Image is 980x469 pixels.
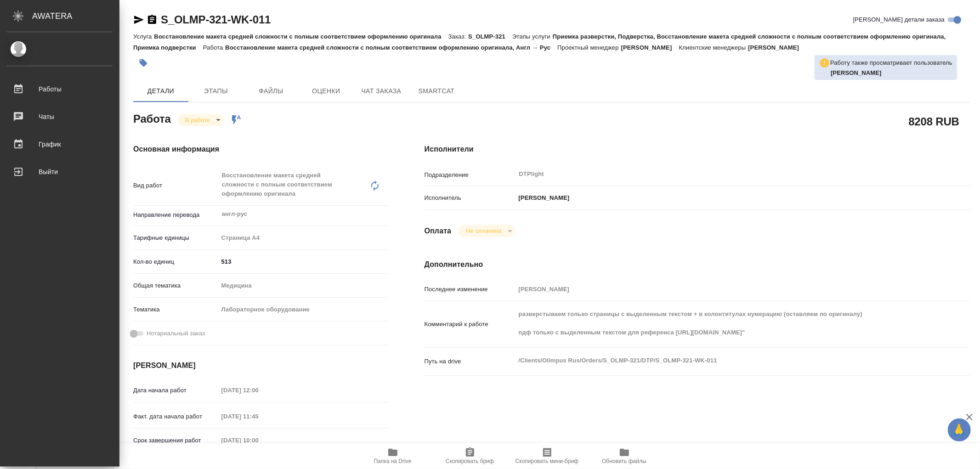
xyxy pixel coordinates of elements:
div: В работе [178,114,224,126]
button: Скопировать ссылку для ЯМессенджера [133,14,144,25]
p: Факт. дата начала работ [133,412,218,421]
span: Оценки [304,85,348,97]
p: Дата начала работ [133,386,218,395]
p: Проектный менеджер [557,44,621,51]
p: Восстановление макета средней сложности с полным соответствием оформлению оригинала, Англ → Рус [225,44,557,51]
span: Нотариальный заказ [147,329,205,338]
p: Срок завершения работ [133,436,218,445]
h4: Основная информация [133,144,388,155]
div: Работы [7,82,113,96]
p: Клиентские менеджеры [679,44,748,51]
div: AWATERA [32,7,119,25]
a: S_OLMP-321-WK-011 [161,13,271,26]
h2: 8208 RUB [909,113,959,129]
button: Папка на Drive [354,443,431,469]
p: [PERSON_NAME] [515,193,570,203]
button: Добавить тэг [133,53,153,73]
p: Заказ: [448,33,468,40]
input: ✎ Введи что-нибудь [218,255,388,268]
div: Выйти [7,165,113,179]
p: Исполнитель [425,193,515,203]
button: В работе [182,116,213,124]
span: Скопировать мини-бриф [515,458,578,464]
span: [PERSON_NAME] детали заказа [853,15,945,24]
h4: [PERSON_NAME] [133,360,388,371]
button: Скопировать мини-бриф [509,443,586,469]
p: Последнее изменение [425,285,515,294]
a: Работы [2,78,117,101]
p: Восстановление макета средней сложности с полным соответствием оформлению оригинала [154,33,448,40]
b: [PERSON_NAME] [831,69,882,76]
div: Страница А4 [218,230,388,246]
span: Скопировать бриф [446,458,494,464]
div: Лабораторное оборудование [218,302,388,317]
p: Тематика [133,305,218,314]
a: График [2,133,117,156]
p: S_OLMP-321 [468,33,512,40]
button: 🙏 [948,418,971,441]
div: В работе [459,225,515,237]
p: Кол-во единиц [133,257,218,266]
span: 🙏 [952,420,967,440]
span: Детали [139,85,183,97]
a: Выйти [2,160,117,183]
p: [PERSON_NAME] [621,44,679,51]
span: SmartCat [414,85,459,97]
span: Этапы [194,85,238,97]
p: Тарифные единицы [133,233,218,243]
input: Пустое поле [218,384,299,397]
input: Пустое поле [218,410,299,423]
h4: Оплата [425,226,452,237]
span: Папка на Drive [374,458,412,464]
p: Панькина Анна [831,68,952,78]
p: Работу также просматривает пользователь [830,58,952,68]
button: Обновить файлы [586,443,663,469]
p: Направление перевода [133,210,218,220]
p: Этапы услуги [512,33,553,40]
h4: Дополнительно [425,259,970,270]
button: Скопировать бриф [431,443,509,469]
div: Чаты [7,110,113,124]
p: Путь на drive [425,357,515,366]
p: Общая тематика [133,281,218,290]
button: Скопировать ссылку [147,14,158,25]
p: Комментарий к работе [425,320,515,329]
p: Вид работ [133,181,218,190]
button: Не оплачена [463,227,504,235]
span: Обновить файлы [602,458,646,464]
div: Медицина [218,278,388,294]
p: Подразделение [425,170,515,180]
p: [PERSON_NAME] [748,44,806,51]
p: Услуга [133,33,154,40]
h2: Работа [133,110,171,126]
a: Чаты [2,105,117,128]
textarea: /Clients/Olimpus Rus/Orders/S_OLMP-321/DTP/S_OLMP-321-WK-011 [515,353,924,368]
div: График [7,137,113,151]
input: Пустое поле [218,434,299,447]
textarea: разверстываем только страницы с выделенным текстом + в колонтитулах нумерацию (оставляем по ориги... [515,306,924,340]
p: Работа [203,44,226,51]
span: Файлы [249,85,293,97]
h4: Исполнители [425,144,970,155]
span: Чат заказа [359,85,403,97]
input: Пустое поле [515,283,924,296]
